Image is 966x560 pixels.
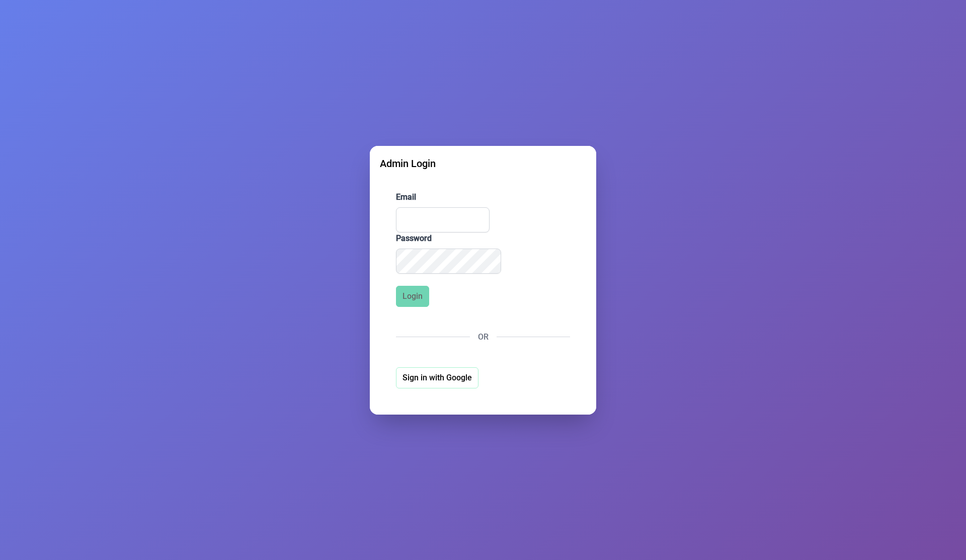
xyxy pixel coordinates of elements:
button: Sign in with Google [396,367,478,388]
label: Password [396,232,570,245]
span: Login [403,290,423,302]
div: Admin Login [380,156,586,171]
label: Email [396,191,570,203]
span: Sign in with Google [403,372,472,384]
button: Login [396,286,429,307]
div: OR [396,331,570,343]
